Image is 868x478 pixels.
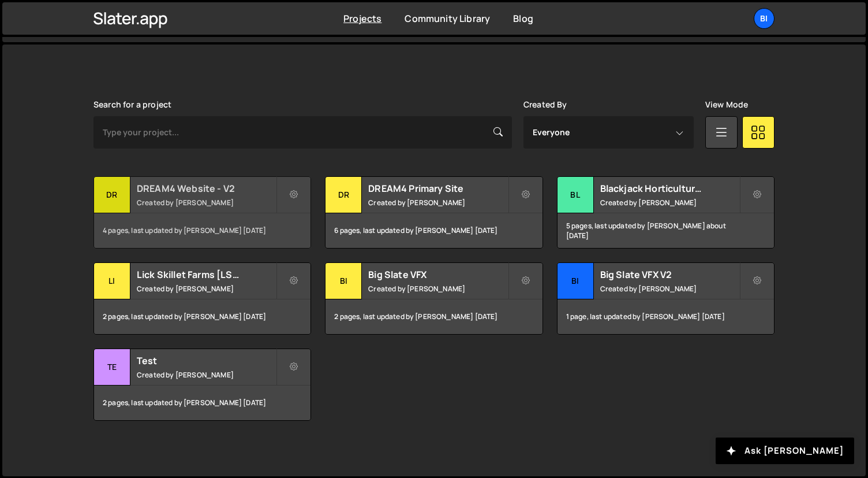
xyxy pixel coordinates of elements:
div: 4 pages, last updated by [PERSON_NAME] [DATE] [94,213,310,248]
div: Li [94,263,130,299]
div: Te [94,349,130,386]
a: DR DREAM4 Primary Site Created by [PERSON_NAME] 6 pages, last updated by [PERSON_NAME] [DATE] [325,176,542,249]
a: Projects [343,12,381,25]
a: Te Test Created by [PERSON_NAME] 2 pages, last updated by [PERSON_NAME] [DATE] [93,349,311,421]
div: 6 pages, last updated by [PERSON_NAME] [DATE] [325,213,542,248]
div: DR [94,177,130,213]
a: Li Lick Skillet Farms [LSC_2770_WEB] Created by [PERSON_NAME] 2 pages, last updated by [PERSON_NA... [93,262,311,335]
label: Search for a project [93,100,171,109]
a: Community Library [405,12,490,25]
div: Bl [558,177,594,213]
small: Created by [PERSON_NAME] [600,198,739,207]
h2: Lick Skillet Farms [LSC_2770_WEB] [137,268,276,281]
a: Bi Big Slate VFX Created by [PERSON_NAME] 2 pages, last updated by [PERSON_NAME] [DATE] [325,262,542,335]
small: Created by [PERSON_NAME] [137,284,276,294]
div: 5 pages, last updated by [PERSON_NAME] about [DATE] [558,213,774,248]
small: Created by [PERSON_NAME] [137,198,276,207]
h2: Big Slate VFX [368,268,507,281]
small: Created by [PERSON_NAME] [137,370,276,380]
a: Blog [513,12,533,25]
label: Created By [523,100,567,109]
button: Ask [PERSON_NAME] [716,438,854,464]
h2: Big Slate VFX V2 [600,268,739,281]
div: Bi [558,263,594,299]
a: Bi Big Slate VFX V2 Created by [PERSON_NAME] 1 page, last updated by [PERSON_NAME] [DATE] [557,262,775,335]
h2: Blackjack Horticulture [BJ_2719_WEBDEV] [600,182,739,195]
h2: Test [137,354,276,367]
div: 2 pages, last updated by [PERSON_NAME] [DATE] [94,386,310,420]
div: 1 page, last updated by [PERSON_NAME] [DATE] [558,299,774,334]
div: 2 pages, last updated by [PERSON_NAME] [DATE] [94,299,310,334]
small: Created by [PERSON_NAME] [600,284,739,294]
div: Bi [325,263,362,299]
label: View Mode [705,100,748,109]
div: 2 pages, last updated by [PERSON_NAME] [DATE] [325,299,542,334]
h2: DREAM4 Website - V2 [137,182,276,195]
h2: DREAM4 Primary Site [368,182,507,195]
a: Bi [754,8,775,29]
a: Bl Blackjack Horticulture [BJ_2719_WEBDEV] Created by [PERSON_NAME] 5 pages, last updated by [PER... [557,176,775,249]
a: DR DREAM4 Website - V2 Created by [PERSON_NAME] 4 pages, last updated by [PERSON_NAME] [DATE] [93,176,311,249]
input: Type your project... [93,116,512,149]
div: DR [325,177,362,213]
small: Created by [PERSON_NAME] [368,198,507,207]
small: Created by [PERSON_NAME] [368,284,507,294]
